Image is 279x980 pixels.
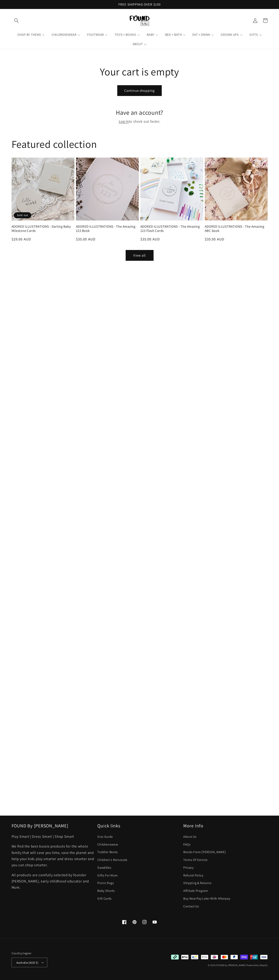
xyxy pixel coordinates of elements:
a: Shipping & Returns [183,879,211,887]
p: All products are carefully selected by founder [PERSON_NAME], early childhood educator and Mum. [12,872,96,891]
a: View all products in the Products collection [126,250,154,261]
a: Powered by Shopify [246,964,268,967]
a: BABY [143,30,162,40]
a: GROWN UPS [217,30,246,40]
a: Swaddles [97,864,111,871]
span: GROWN UPS [220,33,239,37]
a: Gifts For Mum [97,871,118,879]
span: ABOUT [132,42,143,46]
a: FAQs [183,841,191,848]
a: Terms Of Service [183,856,208,864]
span: EAT + DRINK [192,33,211,37]
h2: Quick links [97,823,182,829]
h2: Have an account? [12,109,268,116]
a: ADORED ILLUSTRATIONS - The Amazing ABC book [205,224,268,233]
a: Children's Raincoats [97,856,127,864]
h2: Featured collection [12,138,97,151]
span: GIFTS [249,33,258,37]
a: EAT + DRINK [189,30,217,40]
a: ADORED ILLUSTRATIONS - Darling Baby Milestone Cards [12,224,74,233]
a: ADORED ILLUSTRATIONS - The Amazing 123 Flash Cards [140,224,203,233]
h1: Your cart is empty [12,65,268,78]
a: Continue shopping [117,85,162,96]
a: Contact Us [183,902,199,910]
a: Buy Now Pay Later With Afterpay [183,895,230,902]
p: to check out faster. [12,118,268,124]
h2: FOUND By [PERSON_NAME] [12,823,96,829]
a: CHILDRENSWEAR [48,30,84,40]
button: Australia (AUD $) [12,958,47,967]
h2: Country/region [12,951,47,955]
a: Affiliate Program [183,887,208,895]
a: Refund Policy [183,871,203,879]
span: TOYS + BOOKS [114,33,137,37]
a: Words From [PERSON_NAME] [183,848,226,856]
a: Size Guide [97,834,113,841]
a: Gift Cards [97,895,112,902]
summary: Search [12,16,22,26]
a: ABOUT [129,40,150,49]
span: FOOTWEAR [86,33,104,37]
h2: More Info [183,823,268,829]
span: BABY [146,33,155,37]
p: Play Smart | Dress Smart | Shop Smart [12,833,96,840]
a: Baby Shorts [97,887,115,895]
a: Childrenswear [97,841,118,848]
span: SHOP BY THEME [17,33,41,37]
a: ADORED ILLUSTRATIONS - The Amazing 123 Book [76,224,139,233]
a: Privacy [183,864,194,871]
a: Toddler Boots [97,848,118,856]
span: CHILDRENSWEAR [51,33,77,37]
p: We find the best Aussie products for the whole family that will save you time, save the planet an... [12,843,96,868]
a: SHOP BY THEME [14,30,48,40]
a: About Us [183,834,197,841]
a: BED + BATH [162,30,189,40]
a: FOUND by [PERSON_NAME] [216,964,245,967]
a: Log in [119,118,129,124]
a: Picnic Rugs [97,879,114,887]
img: FOUND By Flynn logo [130,15,150,26]
span: BED + BATH [164,33,182,37]
small: © 2025, [208,964,245,967]
a: TOYS + BOOKS [111,30,143,40]
a: GIFTS [246,30,265,40]
a: FOOTWEAR [84,30,111,40]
